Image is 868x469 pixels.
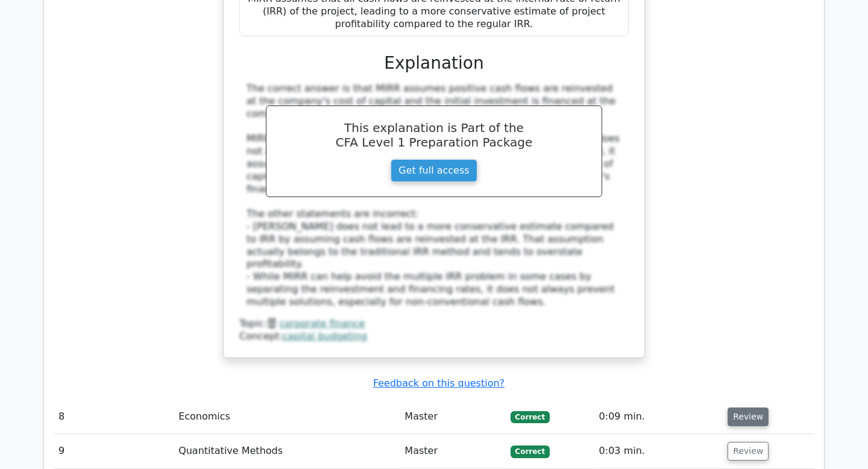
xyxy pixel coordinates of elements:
td: Quantitative Methods [174,434,400,468]
button: Review [728,442,769,461]
td: Master [400,400,505,434]
a: corporate finance [280,318,365,329]
div: The correct answer is that MIRR assumes positive cash flows are reinvested at the company's cost ... [247,83,621,308]
td: 0:09 min. [594,400,723,434]
td: Master [400,434,505,468]
td: 9 [54,434,174,468]
td: 8 [54,400,174,434]
h3: Explanation [247,53,621,74]
span: Correct [511,445,550,458]
a: capital budgeting [283,330,367,342]
td: 0:03 min. [594,434,723,468]
a: Feedback on this question? [373,377,505,389]
div: Topic: [239,318,629,330]
td: Economics [174,400,400,434]
span: Correct [511,411,550,423]
div: Concept: [239,330,629,343]
button: Review [728,408,769,426]
a: Get full access [391,159,477,182]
